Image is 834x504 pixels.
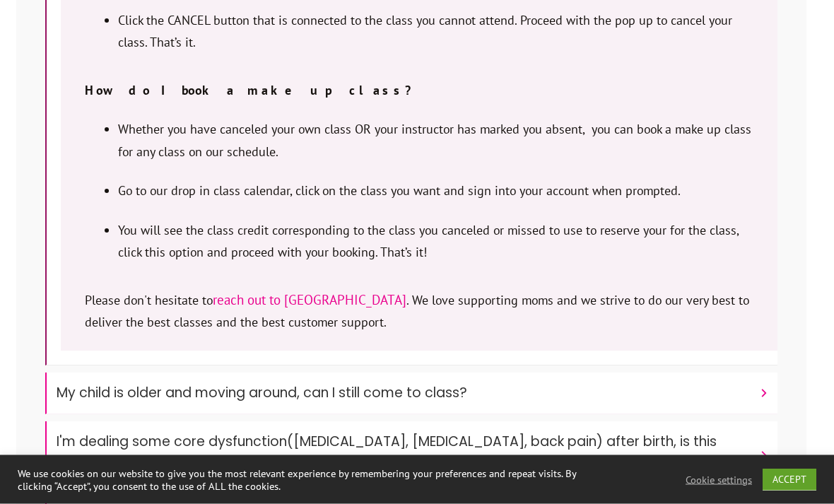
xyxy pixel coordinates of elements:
a: reach out to [GEOGRAPHIC_DATA] [213,292,406,309]
a: Cookie settings [686,474,752,486]
font: My child is older and moving around, can I still come to class? [57,384,467,403]
span: Whether you have canceled your own class OR your instructor has marked you absent, you can book a... [118,122,751,160]
span: You will see the class credit corresponding to the class you canceled or missed to use to reserve... [118,223,739,262]
font: I'm dealing some core dysfunction([MEDICAL_DATA], [MEDICAL_DATA], back pain) after birth, is this... [57,433,717,479]
a: ACCEPT [763,469,816,491]
p: Please don't hesitate to . We love supporting moms and we strive to do our very best to deliver t... [85,290,753,351]
strong: How do I book a make up class? [85,83,418,99]
span: Go to our drop in class calendar, click on the class you want and sign into your account when pro... [118,183,681,199]
div: We use cookies on our website to give you the most relevant experience by remembering your prefer... [18,467,577,493]
span: Click the CANCEL button that is connected to the class you cannot attend. Proceed with the pop up... [118,13,732,52]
